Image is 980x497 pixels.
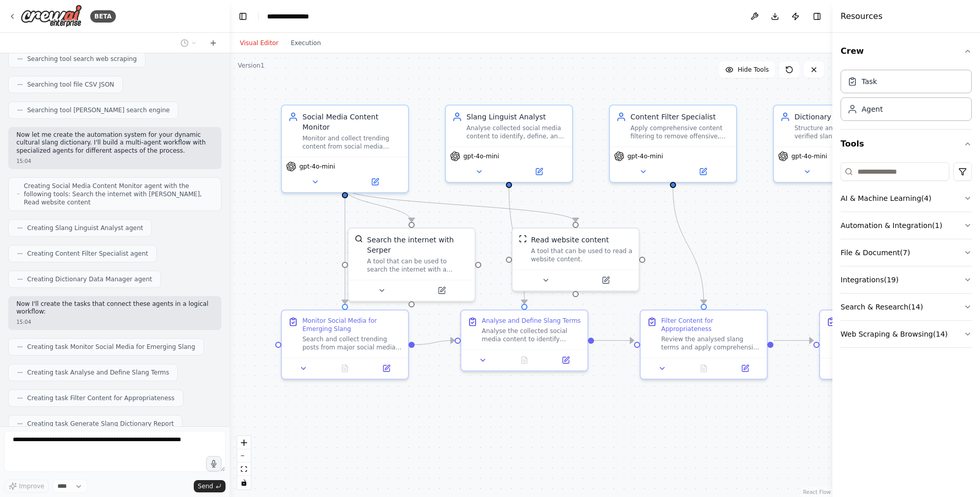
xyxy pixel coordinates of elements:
[348,227,476,302] div: SerperDevToolSearch the internet with SerperA tool that can be used to search the internet with a...
[862,104,883,114] div: Agent
[340,188,350,304] g: Edge from 77e8d4f8-b406-42b4-a1bc-b6042971ec26 to 632382d1-1eae-451a-98a8-78e878659d42
[466,112,566,122] div: Slang Linguist Analyst
[862,76,877,87] div: Task
[661,335,761,351] div: Review the analysed slang terms and apply comprehensive content filtering to identify and remove ...
[27,224,143,232] span: Creating Slang Linguist Analyst agent
[4,431,226,472] textarea: To enrich screen reader interactions, please activate Accessibility in Grammarly extension settings
[19,482,44,490] span: Improve
[627,152,663,160] span: gpt-4o-mini
[281,309,409,380] div: Monitor Social Media for Emerging SlangSearch and collect trending posts from major social media ...
[773,336,813,346] g: Edge from 9ab66eab-852c-4462-b6c2-a8c5d982fc2d to fbeb7099-f833-4068-a5e5-00ec0f943bdd
[237,436,251,489] div: React Flow controls
[841,158,972,356] div: Tools
[531,247,632,263] div: A tool that can be used to read a website content.
[810,9,824,24] button: Hide right sidebar
[841,185,972,212] button: AI & Machine Learning(4)
[16,131,213,155] p: Now let me create the automation system for your dynamic cultural slang dictionary. I'll build a ...
[630,112,730,122] div: Content Filter Specialist
[237,476,251,489] button: toggle interactivity
[841,321,972,347] button: Web Scraping & Browsing(14)
[4,480,49,493] button: Improve
[548,354,583,366] button: Open in side panel
[27,368,169,377] span: Creating task Analyse and Define Slang Terms
[519,235,527,243] img: ScrapeWebsiteTool
[27,80,114,89] span: Searching tool file CSV JSON
[841,212,972,239] button: Automation & Integration(1)
[841,130,972,158] button: Tools
[482,317,581,325] div: Analyse and Define Slang Terms
[90,10,116,23] div: BETA
[27,420,174,428] span: Creating task Generate Slang Dictionary Report
[460,309,588,371] div: Analyse and Define Slang TermsAnalyse the collected social media content to identify specific new...
[773,105,901,183] div: Dictionary Data ManagerStructure and format the verified slang entries into comprehensive diction...
[267,11,318,22] nav: breadcrumb
[27,343,195,351] span: Creating task Monitor Social Media for Emerging Slang
[27,55,137,63] span: Searching tool search web scraping
[738,66,769,74] span: Hide Tools
[237,449,251,463] button: zoom out
[194,480,226,492] button: Send
[630,124,730,140] div: Apply comprehensive content filtering to remove offensive, harmful, or inappropriate slang terms ...
[841,266,972,293] button: Integrations(19)
[531,235,609,245] div: Read website content
[234,37,284,49] button: Visual Editor
[205,37,221,49] button: Start a new chat
[791,152,827,160] span: gpt-4o-mini
[284,37,327,49] button: Execution
[27,106,170,114] span: Searching tool [PERSON_NAME] search engine
[340,188,417,222] g: Edge from 77e8d4f8-b406-42b4-a1bc-b6042971ec26 to 20fcb779-b425-456f-8985-cd5dd54e3439
[16,318,213,326] div: 15:04
[206,456,221,471] button: Click to speak your automation idea
[503,354,546,366] button: No output available
[445,105,573,183] div: Slang Linguist AnalystAnalyse collected social media content to identify, define, and contextuali...
[609,105,737,183] div: Content Filter SpecialistApply comprehensive content filtering to remove offensive, harmful, or i...
[577,274,635,286] button: Open in side panel
[237,436,251,449] button: zoom in
[463,152,499,160] span: gpt-4o-mini
[682,362,726,375] button: No output available
[27,394,175,402] span: Creating task Filter Content for Appropriateness
[367,257,468,274] div: A tool that can be used to search the internet with a search_query. Supports different search typ...
[803,489,831,495] a: React Flow attribution
[281,105,409,193] div: Social Media Content MonitorMonitor and collect trending content from social media platforms to i...
[346,176,404,188] button: Open in side panel
[369,362,404,375] button: Open in side panel
[340,188,581,222] g: Edge from 77e8d4f8-b406-42b4-a1bc-b6042971ec26 to d69b7673-6eb7-4621-9bd7-3f3ede9c01ee
[719,61,775,78] button: Hide Tools
[237,463,251,476] button: fit view
[355,235,363,243] img: SerperDevTool
[512,227,640,292] div: ScrapeWebsiteToolRead website contentA tool that can be used to read a website content.
[238,61,264,70] div: Version 1
[482,327,581,343] div: Analyse the collected social media content to identify specific new slang terms and infer their m...
[323,362,367,375] button: No output available
[466,124,566,140] div: Analyse collected social media content to identify, define, and contextualise new slang terms, de...
[27,275,152,283] span: Creating Dictionary Data Manager agent
[302,134,402,151] div: Monitor and collect trending content from social media platforms to identify emerging slang terms...
[21,5,82,28] img: Logo
[27,250,148,258] span: Creating Content Filter Specialist agent
[510,165,568,178] button: Open in side panel
[594,336,634,346] g: Edge from b71b2f20-f9fb-40d0-9ebe-f3237b5791cb to 9ab66eab-852c-4462-b6c2-a8c5d982fc2d
[794,124,894,140] div: Structure and format the verified slang entries into comprehensive dictionary database entries, g...
[299,162,335,171] span: gpt-4o-mini
[16,300,213,316] p: Now I'll create the tasks that connect these agents in a logical workflow:
[661,317,761,333] div: Filter Content for Appropriateness
[794,112,894,122] div: Dictionary Data Manager
[302,112,402,132] div: Social Media Content Monitor
[841,294,972,320] button: Search & Research(14)
[236,9,250,24] button: Hide left sidebar
[302,335,402,351] div: Search and collect trending posts from major social media platforms (Twitter, Reddit, TikTok) in ...
[198,482,213,490] span: Send
[674,165,732,178] button: Open in side panel
[367,235,468,255] div: Search the internet with Serper
[841,37,972,66] button: Crew
[727,362,763,375] button: Open in side panel
[504,188,529,304] g: Edge from 16f746ba-e2b9-45a4-9b5b-6fae90b86255 to b71b2f20-f9fb-40d0-9ebe-f3237b5791cb
[841,66,972,129] div: Crew
[668,188,709,304] g: Edge from 5d994473-8659-4431-9072-d0065068277f to 9ab66eab-852c-4462-b6c2-a8c5d982fc2d
[176,37,201,49] button: Switch to previous chat
[841,10,883,23] h4: Resources
[413,284,471,297] button: Open in side panel
[841,239,972,266] button: File & Document(7)
[302,317,402,333] div: Monitor Social Media for Emerging Slang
